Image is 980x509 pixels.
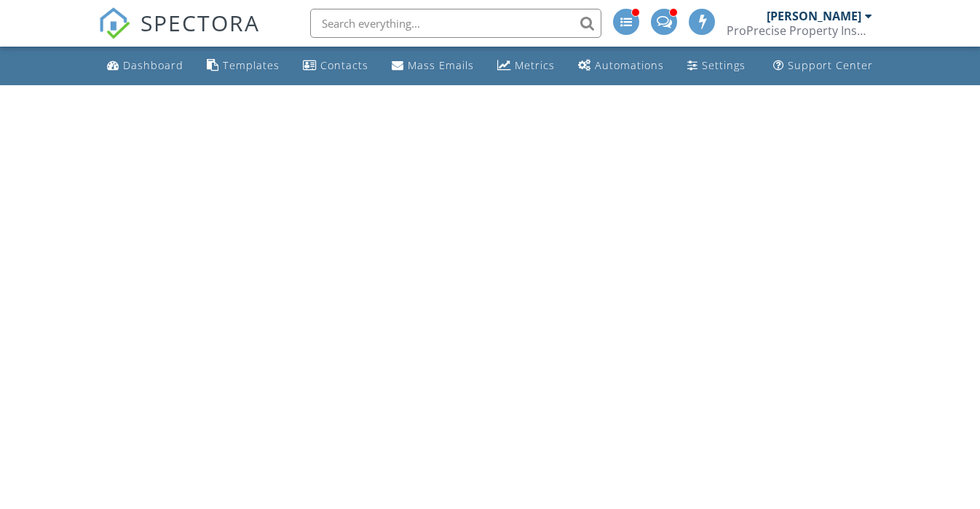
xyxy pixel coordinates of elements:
[767,9,861,23] div: [PERSON_NAME]
[310,9,601,38] input: Search everything...
[201,52,285,79] a: Templates
[681,52,751,79] a: Settings
[767,52,879,79] a: Support Center
[702,58,746,72] div: Settings
[141,7,260,38] span: SPECTORA
[727,23,872,38] div: ProPrecise Property Inspections LLC.
[98,7,130,39] img: The Best Home Inspection Software - Spectora
[515,58,555,72] div: Metrics
[297,52,374,79] a: Contacts
[98,20,260,50] a: SPECTORA
[572,52,670,79] a: Automations (Advanced)
[491,52,561,79] a: Metrics
[386,52,480,79] a: Mass Emails
[123,58,183,72] div: Dashboard
[101,52,189,79] a: Dashboard
[595,58,664,72] div: Automations
[320,58,368,72] div: Contacts
[788,58,873,72] div: Support Center
[223,58,280,72] div: Templates
[408,58,474,72] div: Mass Emails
